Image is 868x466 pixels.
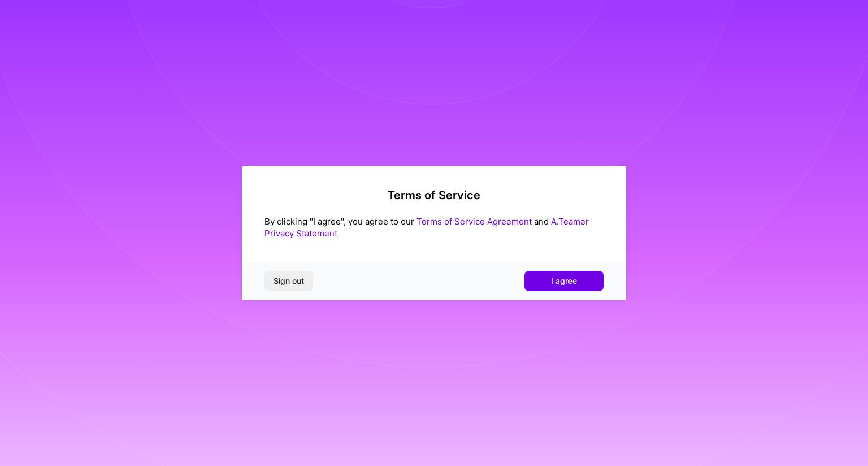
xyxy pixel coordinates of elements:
[264,271,313,291] button: Sign out
[274,275,304,287] span: Sign out
[524,271,604,291] button: I agree
[416,216,532,227] a: Terms of Service Agreement
[264,216,604,239] div: By clicking "I agree", you agree to our and
[551,275,577,287] span: I agree
[264,188,604,202] h2: Terms of Service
